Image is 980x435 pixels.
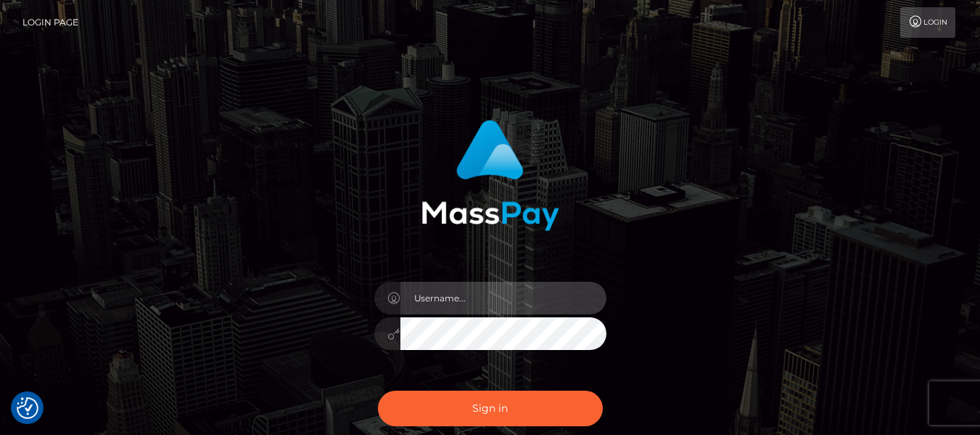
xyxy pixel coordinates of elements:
img: MassPay Login [421,120,559,231]
a: Login Page [22,7,78,38]
a: Login [900,7,955,38]
button: Sign in [378,391,603,426]
img: Revisit consent button [17,397,38,419]
button: Consent Preferences [17,397,38,419]
input: Username... [400,282,606,314]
